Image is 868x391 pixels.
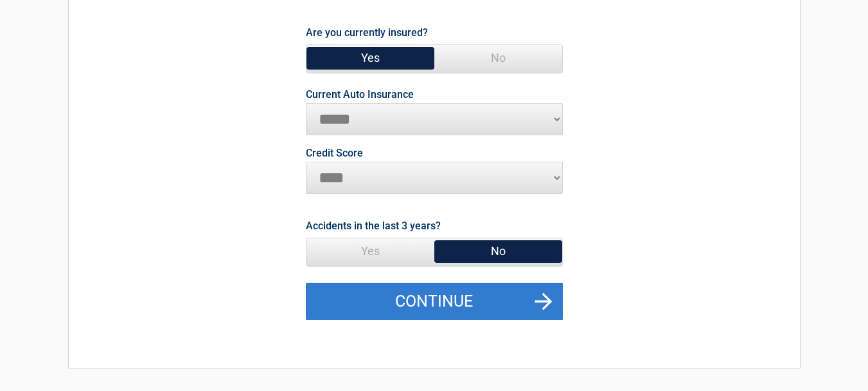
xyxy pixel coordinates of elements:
span: No [434,238,562,264]
span: Yes [306,238,434,264]
label: Current Auto Insurance [306,90,414,100]
label: Accidents in the last 3 years? [306,217,441,234]
span: Yes [306,45,434,71]
label: Are you currently insured? [306,24,428,41]
button: Continue [306,283,563,320]
span: No [434,45,562,71]
label: Credit Score [306,148,363,158]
